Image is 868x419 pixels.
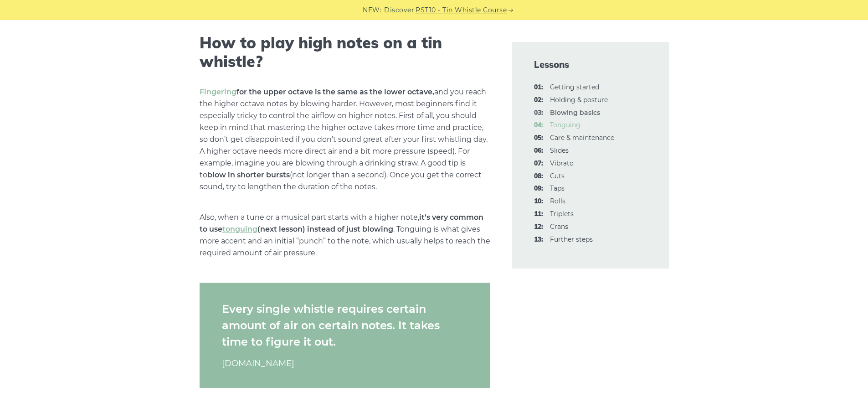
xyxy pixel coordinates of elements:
span: 02: [534,95,543,106]
a: 08:Cuts [550,172,565,180]
a: 01:Getting started [550,83,599,91]
a: 06:Slides [550,146,569,155]
h2: How to play high notes on a tin whistle? [200,34,490,71]
a: Fingering [200,88,236,96]
span: 09: [534,183,543,194]
span: 08: [534,171,543,182]
span: 10: [534,196,543,207]
span: 05: [534,133,543,144]
span: NEW: [363,5,381,16]
a: 10:Rolls [550,197,565,205]
a: 07:Vibrato [550,159,574,167]
span: Discover [384,5,414,16]
span: 13: [534,234,543,245]
p: Every single whistle requires certain amount of air on certain notes. It takes time to figure it ... [222,301,468,350]
a: 13:Further steps [550,235,593,243]
p: and you reach the higher octave notes by blowing harder. However, most beginners find it especial... [200,86,490,193]
a: 04:Tonguing [550,121,580,129]
strong: for the upper octave is the same as the lower octave, [200,88,434,96]
span: 11: [534,209,543,220]
span: 03: [534,108,543,119]
span: 07: [534,158,543,169]
strong: Blowing basics [550,109,600,117]
a: 12:Crans [550,222,568,231]
span: 06: [534,145,543,156]
cite: [DOMAIN_NAME] [222,357,468,370]
span: 04: [534,120,543,131]
strong: blow in shorter bursts [207,171,290,179]
a: 02:Holding & posture [550,96,608,104]
span: 01: [534,82,543,93]
span: 12: [534,222,543,233]
span: Lessons [534,58,647,71]
a: 09:Taps [550,184,565,192]
a: PST10 - Tin Whistle Course [416,5,507,16]
a: 05:Care & maintenance [550,134,614,142]
a: tonguing [222,225,257,233]
a: 11:Triplets [550,210,574,218]
p: Also, when a tune or a musical part starts with a higher note, . Tonguing is what gives more acce... [200,212,490,259]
